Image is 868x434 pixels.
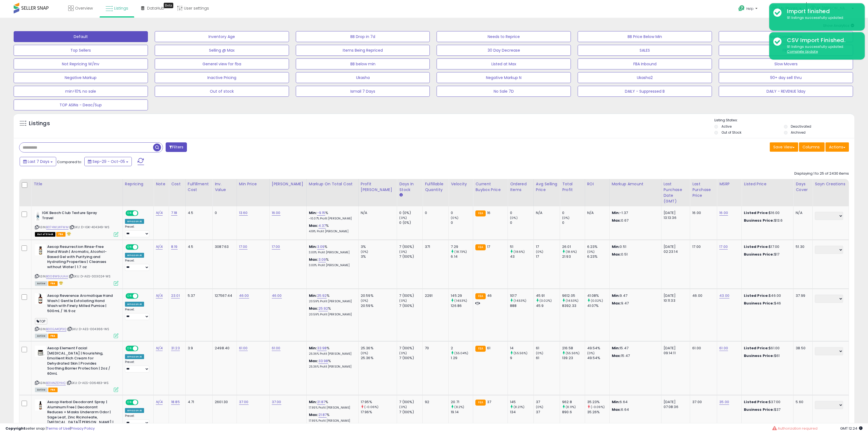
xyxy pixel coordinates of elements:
[56,232,65,237] span: FBA
[437,45,571,56] button: 30 Day Decrease
[114,5,128,11] span: Listings
[562,244,585,249] div: 26.01
[587,210,605,215] div: N/A
[719,181,739,187] div: MSRP
[719,293,729,298] a: 43.00
[155,72,289,83] button: Inactive Pricing
[539,298,552,303] small: (0.02%)
[309,210,317,215] b: Min:
[125,259,149,271] div: Preset:
[317,244,325,250] a: 3.09
[318,306,328,311] a: 25.92
[309,345,317,351] b: Min:
[361,293,397,298] div: 20.59%
[510,210,533,215] div: 0
[692,293,713,298] div: 46.00
[399,298,407,303] small: (0%)
[171,244,178,250] a: 8.19
[612,345,620,351] strong: Min:
[239,399,249,405] a: 37.00
[35,293,46,304] img: 314rTcyYIaL._SL40_.jpg
[361,298,368,303] small: (0%)
[783,44,861,54] div: 91 listings successfully updated.
[437,86,571,97] button: No Sale 7D
[578,31,712,42] button: BB Price Below Min
[47,346,114,377] b: Aesop Element Facial [MEDICAL_DATA] | Nourishing, Emollient Rich Cream for Dehydrated Skin | Prov...
[664,210,686,220] div: [DATE] 13:13:36
[125,181,151,187] div: Repricing
[309,257,318,262] b: Max:
[612,218,657,223] p: 0.67
[578,86,712,97] button: DAILY - Suppressed B
[612,252,657,257] p: 0.51
[612,181,659,187] div: Markup Amount
[451,181,471,187] div: Velocity
[399,293,422,298] div: 7 (100%)
[93,159,125,164] span: Sep-29 - Oct-05
[475,210,485,216] small: FBA
[425,293,444,298] div: 2291
[454,250,467,254] small: (18.73%)
[125,302,144,307] div: Amazon AI
[399,254,422,259] div: 7 (100%)
[744,210,789,215] div: $16.00
[562,181,583,193] div: Total Profit
[171,399,180,405] a: 18.85
[510,293,533,298] div: 1017
[309,223,318,228] b: Max:
[744,210,769,215] b: Listed Price:
[14,86,148,97] button: min>10% no sale
[721,130,741,135] label: Out of Stock
[309,251,354,254] p: 3.00% Profit [PERSON_NAME]
[309,230,354,233] p: 4.19% Profit [PERSON_NAME]
[35,318,47,324] span: TOP
[578,45,712,56] button: SALES
[309,300,354,303] p: 20.59% Profit [PERSON_NAME]
[272,345,281,351] a: 61.00
[612,252,621,257] strong: Max:
[451,244,473,249] div: 7.29
[536,250,544,254] small: (0%)
[309,257,354,267] div: %
[425,210,444,215] div: 0
[399,181,420,193] div: Days In Stock
[425,244,444,249] div: 371
[475,244,485,250] small: FBA
[361,303,397,308] div: 20.59%
[155,86,289,97] button: Out of stock
[487,244,490,249] span: 17
[47,244,114,271] b: Aesop Resurrection Rinse-Free Hand Wash | Aromatic, Alcohol-Based Gel with Purifying and Hydratin...
[35,244,46,255] img: 31qwUK-6uVL._SL40_.jpg
[510,216,518,220] small: (0%)
[35,244,118,285] div: ASIN:
[738,5,745,12] i: Get Help
[35,281,47,286] span: All listings currently available for purchase on Amazon
[562,254,585,259] div: 21.93
[612,244,620,249] strong: Min:
[14,72,148,83] button: Negative Markup
[138,245,146,249] span: OFF
[536,303,560,308] div: 45.9
[46,225,68,230] a: B074WLWFWM
[272,181,304,187] div: [PERSON_NAME]
[587,303,609,308] div: 41.07%
[14,58,148,69] button: Not Repricing W/Inv
[612,218,621,223] strong: Max:
[42,210,108,222] b: IGK Beach Club Texture Spray Travel
[126,245,133,249] span: ON
[717,179,742,206] th: CSV column name: cust_attr_1_MSRP
[399,220,422,225] div: 0 (0%)
[126,211,133,216] span: ON
[35,400,46,410] img: 310a33ZeKbL._SL40_.jpg
[714,118,854,123] p: Listing States:
[744,293,769,298] b: Listed Price:
[536,293,560,298] div: 45.91
[475,293,485,299] small: FBA
[562,216,570,220] small: (0%)
[188,244,208,249] div: 4.5
[536,244,560,249] div: 17
[612,301,657,306] p: 9.47
[156,244,162,250] a: N/A
[719,244,728,250] a: 17.00
[35,293,118,338] div: ASIN:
